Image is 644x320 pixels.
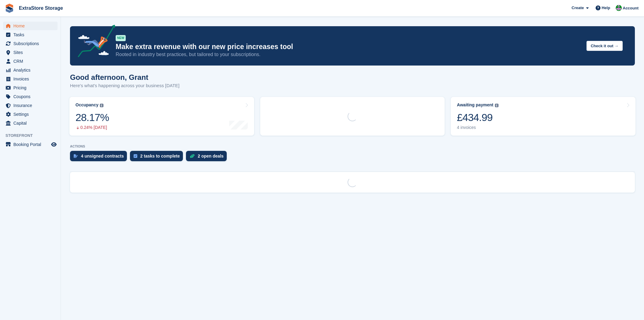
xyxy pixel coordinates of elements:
[5,133,61,139] span: Storefront
[116,51,582,58] p: Rooted in industry best practices, but tailored to your subscriptions.
[13,66,50,74] span: Analytics
[116,35,126,41] div: NEW
[190,154,195,158] img: deal-1b604bf984904fb50ccaf53a9ad4b4a5d6e5aea283cecdc64d6e3604feb123c2.svg
[623,5,639,11] span: Account
[457,102,493,108] div: Awaiting payment
[13,119,50,127] span: Capital
[3,57,58,66] a: menu
[3,140,58,149] a: menu
[3,22,58,30] a: menu
[572,5,584,11] span: Create
[13,39,50,48] span: Subscriptions
[13,140,50,149] span: Booking Portal
[100,104,103,107] img: icon-info-grey-7440780725fd019a000dd9b08b2336e03edf1995a4989e88bcd33f0948082b44.svg
[16,3,65,13] a: ExtraStore Storage
[3,110,58,119] a: menu
[134,154,137,158] img: task-75834270c22a3079a89374b754ae025e5fb1db73e45f91037f5363f120a921f8.svg
[5,4,14,13] img: stora-icon-8386f47178a22dfd0bd8f6a31ec36ba5ce8667c1dd55bd0f319d3a0aa187defe.svg
[3,84,58,92] a: menu
[3,30,58,39] a: menu
[3,75,58,83] a: menu
[13,22,50,30] span: Home
[13,30,50,39] span: Tasks
[13,110,50,119] span: Settings
[116,42,582,51] p: Make extra revenue with our new price increases tool
[3,101,58,110] a: menu
[75,111,109,124] div: 28.17%
[3,119,58,127] a: menu
[3,66,58,74] a: menu
[75,125,109,130] div: 0.24% [DATE]
[50,141,58,148] a: Preview store
[74,154,78,158] img: contract_signature_icon-13c848040528278c33f63329250d36e43548de30e8caae1d1a13099fd9432cc5.svg
[140,154,180,158] div: 2 tasks to complete
[457,125,499,130] div: 4 invoices
[13,57,50,66] span: CRM
[13,101,50,110] span: Insurance
[616,5,622,11] img: Grant Daniel
[198,154,224,158] div: 2 open deals
[186,151,230,164] a: 2 open deals
[13,92,50,101] span: Coupons
[70,144,635,148] p: ACTIONS
[75,102,98,108] div: Occupancy
[586,41,623,51] button: Check it out →
[457,111,499,124] div: £434.99
[13,84,50,92] span: Pricing
[602,5,610,11] span: Help
[3,39,58,48] a: menu
[3,92,58,101] a: menu
[451,97,635,136] a: Awaiting payment £434.99 4 invoices
[130,151,186,164] a: 2 tasks to complete
[13,48,50,57] span: Sites
[495,104,499,107] img: icon-info-grey-7440780725fd019a000dd9b08b2336e03edf1995a4989e88bcd33f0948082b44.svg
[69,97,254,136] a: Occupancy 28.17% 0.24% [DATE]
[81,154,124,158] div: 4 unsigned contracts
[13,75,50,83] span: Invoices
[70,73,180,81] h1: Good afternoon, Grant
[70,151,130,164] a: 4 unsigned contracts
[3,48,58,57] a: menu
[70,82,180,89] p: Here's what's happening across your business [DATE]
[73,25,115,59] img: price-adjustments-announcement-icon-8257ccfd72463d97f412b2fc003d46551f7dbcb40ab6d574587a9cd5c0d94...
